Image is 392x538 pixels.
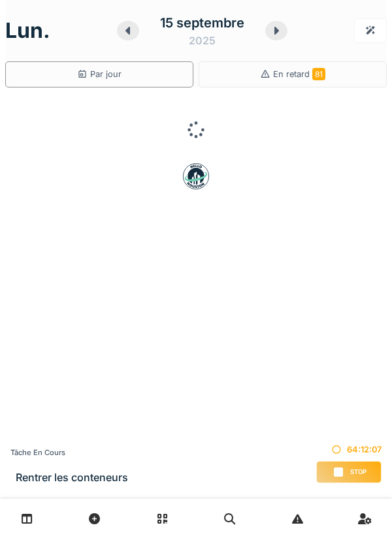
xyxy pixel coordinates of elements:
div: Par jour [77,68,122,80]
h3: Rentrer les conteneurs [16,471,128,484]
div: 15 septembre [160,13,244,33]
h1: lun. [5,18,50,43]
span: Stop [350,467,367,477]
div: 64:12:07 [316,443,382,456]
img: badge-BVDL4wpA.svg [183,163,209,189]
div: 2025 [189,33,216,48]
div: Tâche en cours [10,447,128,458]
span: 81 [312,68,325,80]
span: En retard [273,69,325,79]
